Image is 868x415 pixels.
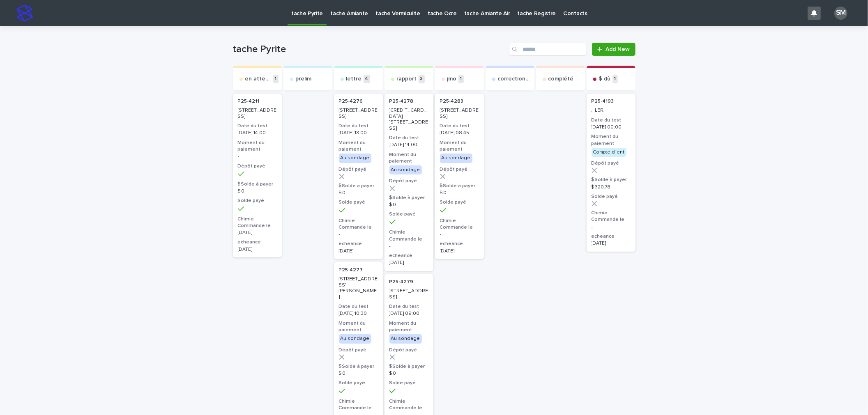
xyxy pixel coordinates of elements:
[238,181,277,188] h3: $Solde à payer
[339,130,378,136] p: [DATE] 13:00
[389,178,428,184] h3: Dépôt payé
[389,288,428,300] p: [STREET_ADDRESS]
[364,75,370,83] p: 4
[339,232,378,237] p: -
[339,347,378,353] h3: Dépôt payé
[834,7,847,20] div: SM
[606,46,630,52] span: Add New
[498,76,531,83] p: correction exp
[440,183,479,189] h3: $Solde à payer
[440,218,479,231] h3: Chimie Commande le
[334,94,383,259] a: P25-4276 [STREET_ADDRESS]Date du test[DATE] 13:00Moment du paiementAu sondageDépôt payé$Solde à p...
[339,190,378,196] p: $ 0
[592,160,631,167] h3: Dépôt payé
[273,75,279,83] p: 1
[592,43,635,56] a: Add New
[389,279,414,285] p: P25-4279
[592,124,631,130] p: [DATE] 00:00
[339,276,378,300] p: [STREET_ADDRESS][PERSON_NAME]
[440,166,479,173] h3: Dépôt payé
[339,183,378,189] h3: $Solde à payer
[592,233,631,240] h3: echeance
[339,380,378,386] h3: Solde payé
[238,130,277,136] p: [DATE] 14:00
[440,190,479,196] p: $ 0
[296,76,312,83] p: prelim
[238,163,277,170] h3: Dépôt payé
[440,130,479,136] p: [DATE] 08:45
[339,123,378,129] h3: Date du test
[440,154,472,163] div: Au sondage
[440,241,479,247] h3: echeance
[599,76,611,83] p: $ dû
[238,197,277,204] h3: Solde payé
[389,202,428,208] p: $ 0
[389,151,428,165] h3: Moment du paiement
[592,133,631,147] h3: Moment du paiement
[389,135,428,141] h3: Date du test
[238,239,277,245] h3: echeance
[592,99,614,104] p: P25-4193
[389,347,428,353] h3: Dépôt payé
[238,154,277,159] p: -
[339,398,378,411] h3: Chimie Commande le
[238,216,277,229] h3: Chimie Commande le
[389,243,428,249] p: -
[339,218,378,231] h3: Chimie Commande le
[389,260,428,266] p: [DATE]
[440,140,479,153] h3: Moment du paiement
[339,267,363,273] p: P25-4277
[458,75,464,83] p: 1
[397,76,417,83] p: rapport
[389,99,414,104] p: P25-4278
[592,193,631,200] h3: Solde payé
[440,123,479,129] h3: Date du test
[339,154,371,163] div: Au sondage
[435,94,484,259] a: P25-4283 [STREET_ADDRESS]Date du test[DATE] 08:45Moment du paiementAu sondageDépôt payé$Solde à p...
[592,224,631,230] p: -
[339,334,371,343] div: Au sondage
[447,76,457,83] p: jmo
[592,148,626,157] div: Compte client
[389,380,428,386] h3: Solde payé
[389,334,422,343] div: Au sondage
[233,44,506,55] h1: tache Pyrite
[440,108,479,119] p: [STREET_ADDRESS]
[389,320,428,333] h3: Moment du paiement
[592,184,631,190] p: $ 320.78
[612,75,618,83] p: 1
[389,229,428,242] h3: Chimie Commande le
[389,165,422,174] div: Au sondage
[509,43,587,56] input: Search
[389,311,428,316] p: [DATE] 09:00
[339,99,363,104] p: P25-4276
[339,108,378,119] p: [STREET_ADDRESS]
[587,94,635,252] a: P25-4193 , LER,Date du test[DATE] 00:00Moment du paiementCompte clientDépôt payé$Solde à payer$ 3...
[389,142,428,148] p: [DATE] 14:00
[339,320,378,333] h3: Moment du paiement
[389,108,428,131] p: [CREDIT_CARD_DATA][STREET_ADDRESS]
[389,195,428,201] h3: $Solde à payer
[339,199,378,206] h3: Solde payé
[419,75,425,83] p: 3
[238,247,277,252] p: [DATE]
[592,117,631,124] h3: Date du test
[389,363,428,370] h3: $Solde à payer
[592,177,631,183] h3: $Solde à payer
[339,248,378,254] p: [DATE]
[238,230,277,236] p: [DATE]
[339,303,378,310] h3: Date du test
[339,371,378,376] p: $ 0
[440,99,464,104] p: P25-4283
[346,76,362,83] p: lettre
[339,241,378,247] h3: echeance
[245,76,272,83] p: en attente
[440,248,479,254] p: [DATE]
[238,123,277,129] h3: Date du test
[233,94,282,257] a: P25-4211 [STREET_ADDRESS]Date du test[DATE] 14:00Moment du paiement-Dépôt payé$Solde à payer$ 0So...
[238,140,277,153] h3: Moment du paiement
